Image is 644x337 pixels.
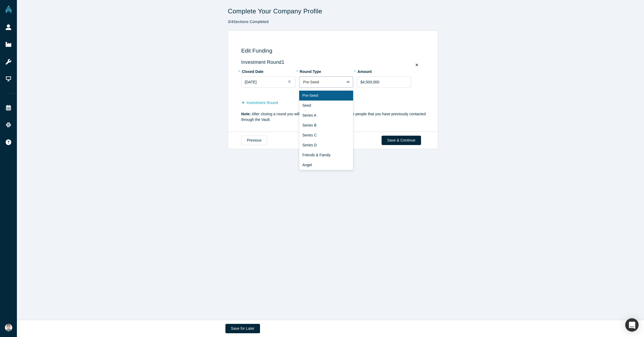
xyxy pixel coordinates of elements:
[299,160,353,170] div: Angel
[299,130,353,140] div: Series C
[299,91,353,101] div: Pre-Seed
[299,67,329,75] label: Round Type
[241,111,427,123] p: After closing a round you will be able to reach out again to the people that you have previously ...
[241,60,427,65] h3: Investment Round 1
[5,6,12,13] img: Alchemist Vault Logo
[299,101,353,110] div: Seed
[357,67,387,75] label: Amount
[299,110,353,120] div: Series A
[241,98,284,108] button: Investment Round
[5,324,12,331] img: Andres Valdivieso's Account
[228,19,438,25] p: 3 / 4 Sections Completed
[299,120,353,130] div: Series B
[357,76,411,88] input: $1,500,000
[241,136,267,145] button: Previous
[287,76,295,88] button: Close
[241,112,251,116] strong: Note:
[245,80,257,84] span: [DATE]
[241,67,271,75] label: Closed Date
[225,324,260,333] button: Save for Later
[299,150,353,160] div: Friends & Family
[241,47,427,54] h3: Edit Funding
[241,76,295,88] button: [DATE]
[382,136,421,145] button: Save & Continue
[299,140,353,150] div: Series D
[228,8,438,15] h1: Complete Your Company Profile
